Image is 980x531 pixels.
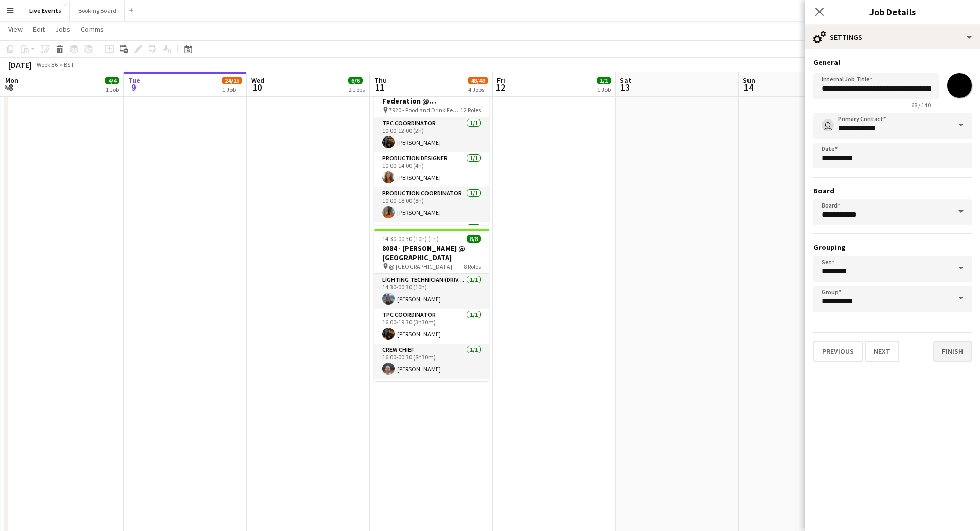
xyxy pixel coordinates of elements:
[933,341,972,362] button: Finish
[374,187,489,222] app-card-role: Production Coordinator1/110:00-18:00 (8h)[PERSON_NAME]
[865,341,899,362] button: Next
[467,235,481,243] span: 8/8
[4,23,27,36] a: View
[374,379,489,414] app-card-role: Lighting Technician1/1
[597,77,611,84] span: 1/1
[51,23,75,36] a: Jobs
[105,85,119,93] div: 1 Job
[741,81,755,93] span: 14
[374,274,489,309] app-card-role: Lighting Technician (Driver)1/114:30-00:30 (10h)[PERSON_NAME]
[374,229,489,381] app-job-card: 14:30-00:30 (10h) (Fri)8/88084 - [PERSON_NAME] @ [GEOGRAPHIC_DATA] @ [GEOGRAPHIC_DATA] - 80848 Ro...
[251,76,264,85] span: Wed
[374,222,489,258] app-card-role: Camera Operator1/1
[374,76,387,85] span: Thu
[743,76,755,85] span: Sun
[127,81,140,93] span: 9
[222,77,242,84] span: 24/25
[374,309,489,344] app-card-role: TPC Coordinator1/116:00-19:30 (3h30m)[PERSON_NAME]
[81,25,104,34] span: Comms
[382,235,439,243] span: 14:30-00:30 (10h) (Fri)
[813,58,972,67] h3: General
[70,1,125,21] button: Booking Board
[813,341,863,362] button: Previous
[374,244,489,262] h3: 8084 - [PERSON_NAME] @ [GEOGRAPHIC_DATA]
[389,263,464,270] span: @ [GEOGRAPHIC_DATA] - 8084
[374,117,489,152] app-card-role: TPC Coordinator1/110:00-12:00 (2h)[PERSON_NAME]
[29,23,49,36] a: Edit
[372,81,387,93] span: 11
[805,25,980,49] div: Settings
[8,60,32,70] div: [DATE]
[4,81,19,93] span: 8
[464,263,481,270] span: 8 Roles
[497,76,505,85] span: Fri
[33,25,45,34] span: Edit
[597,85,611,93] div: 1 Job
[128,76,140,85] span: Tue
[21,1,70,21] button: Live Events
[374,152,489,187] app-card-role: Production Designer1/110:00-14:00 (4h)[PERSON_NAME]
[8,25,23,34] span: View
[105,77,119,84] span: 4/4
[618,81,631,93] span: 13
[250,81,264,93] span: 10
[77,23,108,36] a: Comms
[374,72,489,225] app-job-card: 10:00-01:00 (15h) (Fri)14/147920 - Food and Drink Federation @ [GEOGRAPHIC_DATA] 7920 - Food and ...
[903,101,939,109] span: 68 / 140
[495,81,505,93] span: 12
[222,85,242,93] div: 1 Job
[460,106,481,114] span: 12 Roles
[468,77,488,84] span: 48/49
[813,186,972,195] h3: Board
[34,61,60,68] span: Week 36
[389,106,460,114] span: 7920 - Food and Drink Federation @ [GEOGRAPHIC_DATA]
[813,243,972,252] h3: Grouping
[620,76,631,85] span: Sat
[374,344,489,379] app-card-role: Crew Chief1/116:00-00:30 (8h30m)[PERSON_NAME]
[468,85,488,93] div: 4 Jobs
[55,25,70,34] span: Jobs
[348,77,363,84] span: 6/6
[349,85,365,93] div: 2 Jobs
[5,76,19,85] span: Mon
[64,61,74,68] div: BST
[805,5,980,19] h3: Job Details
